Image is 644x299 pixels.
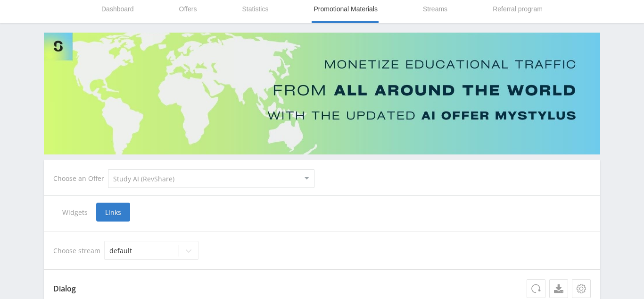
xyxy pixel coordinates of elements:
span: Links [96,203,130,222]
span: Widgets [53,203,96,222]
p: Dialog [53,279,591,298]
a: Download [549,279,568,298]
button: Update [527,279,545,298]
div: Choose an Offer [53,175,108,182]
button: Settings [572,279,591,298]
div: Choose stream [53,241,591,260]
img: Banner [44,33,600,154]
